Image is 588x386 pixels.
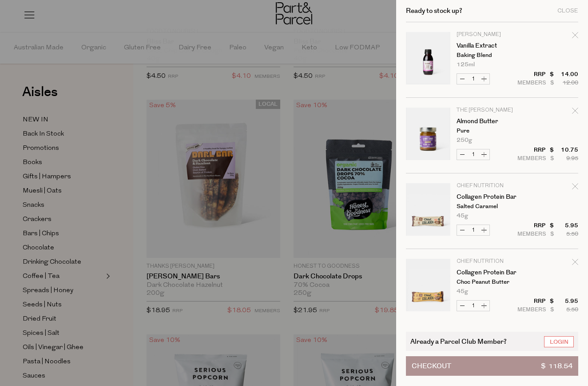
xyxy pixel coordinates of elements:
span: Checkout [412,357,451,375]
button: Checkout$ 118.54 [406,356,578,376]
a: Collagen Protein Bar [457,194,525,200]
p: Chief Nutrition [457,259,525,264]
input: QTY Collagen Protein Bar [468,225,479,235]
div: Remove Vanilla Extract [572,31,578,43]
a: Collagen Protein Bar [457,269,525,276]
p: Chief Nutrition [457,183,525,189]
input: QTY Vanilla Extract [468,74,479,84]
p: Choc Peanut Butter [457,279,525,285]
h2: Ready to stock up? [406,8,462,14]
span: 45g [457,289,468,294]
a: Login [544,336,574,347]
p: The [PERSON_NAME] [457,108,525,113]
span: 125ml [457,62,475,68]
div: Remove Collagen Protein Bar [572,182,578,194]
a: Vanilla Extract [457,43,525,49]
div: Remove Collagen Protein Bar [572,257,578,269]
div: Close [557,8,578,14]
span: 250g [457,137,472,143]
p: Baking Blend [457,52,525,58]
p: [PERSON_NAME] [457,32,525,37]
input: QTY Almond Butter [468,149,479,160]
p: Salted Caramel [457,204,525,209]
p: Pure [457,128,525,134]
input: QTY Collagen Protein Bar [468,301,479,311]
span: $ 118.54 [541,357,572,375]
span: 45g [457,213,468,219]
div: Remove Almond Butter [572,106,578,118]
span: Already a Parcel Club Member? [410,336,507,346]
a: Almond Butter [457,118,525,125]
